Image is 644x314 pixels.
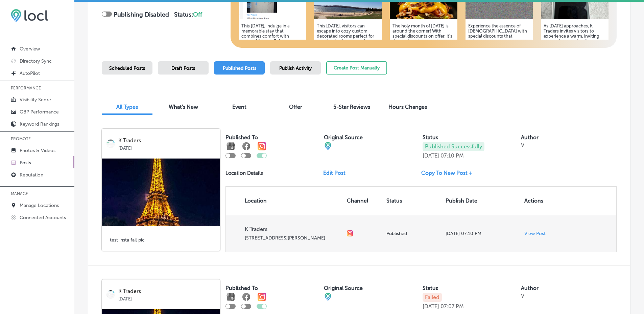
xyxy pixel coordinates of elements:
p: Connected Accounts [20,215,66,221]
th: Channel [344,187,384,215]
label: Original Source [324,285,363,291]
h5: As [DATE] approaches, K Traders invites visitors to experience a warm, inviting atmosphere perfec... [544,23,606,100]
img: logo [106,140,115,148]
p: [DATE] [118,294,215,301]
span: Off [193,11,202,18]
th: Location [226,187,344,215]
img: logo [106,290,115,299]
p: [DATE] [423,152,439,159]
label: Published To [225,285,258,291]
p: Published Successfully [423,142,484,151]
h5: This [DATE], visitors can escape into cozy custom decorated rooms perfect for creating lasting me... [317,23,379,100]
p: Directory Sync [20,58,52,64]
p: K Traders [118,138,215,144]
p: Visibility Score [20,97,51,103]
p: Keyword Rankings [20,121,59,127]
button: Create Post Manually [326,61,387,75]
p: Published [386,231,440,236]
img: cba84b02adce74ede1fb4a8549a95eca.png [324,142,332,150]
p: [DATE] [118,144,215,151]
span: Published Posts [223,65,256,71]
span: Draft Posts [171,65,195,71]
span: Publish Activity [279,65,312,71]
label: Status [423,134,438,141]
p: [DATE] 07:10 PM [446,231,519,236]
p: V [521,293,524,299]
p: GBP Performance [20,109,59,115]
span: 5-Star Reviews [333,104,370,110]
span: Scheduled Posts [109,65,145,71]
h5: The holy month of [DATE] is around the corner! With special discounts on offer, it's the perfect ... [392,23,455,95]
p: K Traders [245,226,341,232]
p: V [521,142,524,148]
span: Event [232,104,246,110]
label: Author [521,285,539,291]
span: What's New [169,104,198,110]
label: Published To [225,134,258,141]
p: 07:07 PM [440,303,464,310]
p: Location Details [225,170,263,176]
h5: Experience the essence of [DEMOGRAPHIC_DATA] with special discounts that enhance every moment. Gu... [468,23,530,100]
p: K Traders [118,288,215,294]
th: Publish Date [443,187,522,215]
p: Photos & Videos [20,148,55,153]
th: Actions [522,187,553,215]
p: Failed [423,293,442,302]
th: Status [384,187,443,215]
label: Status [423,285,438,291]
span: Hours Changes [388,104,427,110]
label: Original Source [324,134,363,141]
p: 07:10 PM [440,152,464,159]
p: Overview [20,46,40,52]
p: Reputation [20,172,43,178]
span: All Types [116,104,138,110]
a: Edit Post [323,170,351,176]
label: Author [521,134,539,141]
p: Posts [20,160,31,166]
span: Offer [289,104,302,110]
p: View Post [524,231,546,236]
img: 4d6be0ad-795b-4174-9ab2-24cd5770d798IMG_5240-2.jpg [102,159,220,226]
h5: This [DATE], indulge in a memorable stay that combines comfort with cultural flavors. Enjoy cozy ... [241,23,304,100]
p: AutoPilot [20,70,40,76]
a: Copy To New Post + [421,170,478,176]
strong: Publishing Disabled [114,11,169,18]
a: View Post [524,231,550,236]
img: 6efc1275baa40be7c98c3b36c6bfde44.png [11,9,48,22]
strong: Status: [174,11,202,18]
h5: test insta fail pic [110,237,212,243]
p: [DATE] [423,303,439,310]
img: cba84b02adce74ede1fb4a8549a95eca.png [324,293,332,301]
p: [STREET_ADDRESS][PERSON_NAME] [245,235,341,241]
p: Manage Locations [20,203,59,208]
